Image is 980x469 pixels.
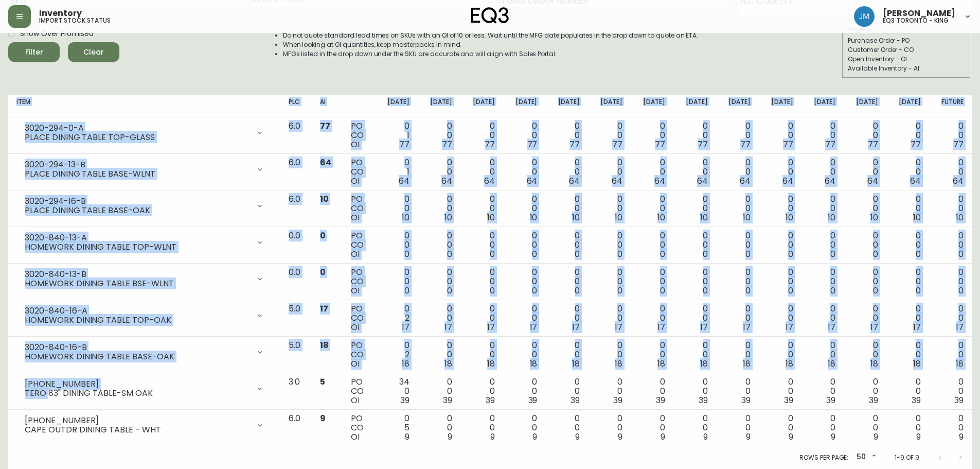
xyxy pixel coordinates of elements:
[910,175,921,187] span: 64
[810,304,836,332] div: 0 0
[25,343,250,352] div: 3020-840-16-B
[724,231,751,259] div: 0 0
[682,268,708,296] div: 0 0
[530,358,538,370] span: 18
[485,138,495,150] span: 77
[631,95,673,117] th: [DATE]
[469,231,495,259] div: 0 0
[767,268,793,296] div: 0 0
[810,158,836,186] div: 0 0
[937,268,964,296] div: 0 0
[655,138,665,150] span: 77
[615,358,622,370] span: 18
[351,377,367,405] div: PO CO
[767,304,793,332] div: 0 0
[280,300,312,337] td: 5.0
[503,95,546,117] th: [DATE]
[444,358,452,370] span: 18
[828,321,835,333] span: 17
[320,376,325,388] span: 5
[596,121,622,149] div: 0 0
[442,138,452,150] span: 77
[913,358,921,370] span: 18
[25,306,250,316] div: 3020-840-16-A
[320,157,331,168] span: 64
[469,341,495,369] div: 0 0
[716,95,759,117] th: [DATE]
[873,248,878,260] span: 0
[937,158,964,186] div: 0 0
[25,270,250,279] div: 3020-840-13-B
[530,321,538,333] span: 17
[25,279,250,288] div: HOMEWORK DINING TABLE BSE-WLNT
[469,195,495,222] div: 0 0
[25,425,250,435] div: CAPE OUTDR DINING TABLE - WHT
[895,121,921,149] div: 0 0
[426,121,452,149] div: 0 0
[8,42,60,62] button: Filter
[444,212,452,223] span: 10
[612,175,622,187] span: 64
[490,248,495,260] span: 0
[782,175,793,187] span: 64
[469,158,495,186] div: 0 0
[511,121,538,149] div: 0 0
[460,95,503,117] th: [DATE]
[383,158,409,186] div: 0 1
[639,341,665,369] div: 0 0
[572,321,580,333] span: 17
[870,212,878,223] span: 10
[402,358,409,370] span: 18
[280,373,312,410] td: 3.0
[617,248,622,260] span: 0
[402,321,409,333] span: 17
[937,341,964,369] div: 0 0
[852,121,878,149] div: 0 0
[724,195,751,222] div: 0 0
[469,377,495,405] div: 0 0
[953,175,964,187] span: 64
[383,377,409,405] div: 34 0
[700,321,708,333] span: 17
[852,195,878,222] div: 0 0
[810,341,836,369] div: 0 0
[703,248,708,260] span: 0
[383,341,409,369] div: 0 2
[511,268,538,296] div: 0 0
[25,46,43,59] div: Filter
[16,121,272,144] div: 3020-294-0-APLACE DINING TABLE TOP-GLASS
[895,304,921,332] div: 0 0
[767,377,793,405] div: 0 0
[351,212,360,223] span: OI
[25,389,250,398] div: TERO 83" DINING TABLE-SM OAK
[745,248,751,260] span: 0
[484,175,495,187] span: 64
[810,268,836,296] div: 0 0
[596,304,622,332] div: 0 0
[351,195,367,222] div: PO CO
[956,358,964,370] span: 18
[660,248,665,260] span: 0
[569,138,580,150] span: 77
[351,285,360,297] span: OI
[724,158,751,186] div: 0 0
[783,138,793,150] span: 77
[351,248,360,260] span: OI
[20,28,94,39] span: Show Over Promised
[511,158,538,186] div: 0 0
[8,95,280,117] th: Item
[956,321,964,333] span: 17
[16,377,272,400] div: [PHONE_NUMBER]TERO 83" DINING TABLE-SM OAK
[767,158,793,186] div: 0 0
[569,175,580,187] span: 64
[383,268,409,296] div: 0 0
[588,95,631,117] th: [DATE]
[873,285,878,297] span: 0
[16,341,272,363] div: 3020-840-16-BHOMEWORK DINING TABLE BASE-OAK
[596,195,622,222] div: 0 0
[596,231,622,259] div: 0 0
[848,45,965,55] div: Customer Order - CO
[929,95,972,117] th: Future
[487,321,495,333] span: 17
[351,268,367,296] div: PO CO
